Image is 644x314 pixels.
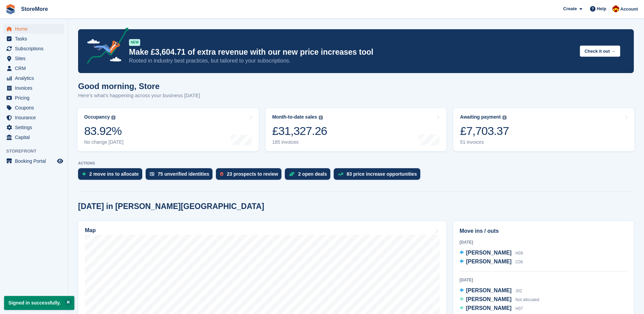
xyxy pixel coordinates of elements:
img: icon-info-grey-7440780725fd019a000dd9b08b2336e03edf1995a4989e88bcd33f0948082b44.svg [319,116,323,120]
span: C06 [515,260,523,264]
h1: Good morning, Store [78,82,200,91]
span: Invoices [15,83,56,93]
a: Awaiting payment £7,703.37 51 invoices [453,108,634,151]
span: Booking Portal [15,156,56,166]
span: Coupons [15,103,56,112]
a: [PERSON_NAME] H07 [460,304,523,313]
a: menu [3,123,64,132]
span: [PERSON_NAME] [466,305,512,311]
a: menu [3,103,64,112]
img: move_ins_to_allocate_icon-fdf77a2bb77ea45bf5b3d319d69a93e2d87916cf1d5bf7949dd705db3b84f3ca.svg [82,172,86,176]
span: Create [563,5,577,12]
span: Account [620,6,638,13]
div: [DATE] [460,239,627,245]
button: Check it out → [580,46,620,57]
span: Insurance [15,113,56,122]
p: Signed in successfully. [4,296,74,310]
span: [PERSON_NAME] [466,259,512,264]
span: H07 [515,306,523,311]
img: deal-1b604bf984904fb50ccaf53a9ad4b4a5d6e5aea283cecdc64d6e3604feb123c2.svg [289,172,295,176]
span: J02 [515,289,522,293]
h2: [DATE] in [PERSON_NAME][GEOGRAPHIC_DATA] [78,202,264,211]
div: 51 invoices [460,139,509,145]
div: 2 move ins to allocate [89,171,139,177]
div: Awaiting payment [460,114,501,120]
span: Tasks [15,34,56,43]
img: prospect-51fa495bee0391a8d652442698ab0144808aea92771e9ea1ae160a38d050c398.svg [220,172,223,176]
span: Subscriptions [15,44,56,53]
img: stora-icon-8386f47178a22dfd0bd8f6a31ec36ba5ce8667c1dd55bd0f319d3a0aa187defe.svg [5,4,16,14]
img: icon-info-grey-7440780725fd019a000dd9b08b2336e03edf1995a4989e88bcd33f0948082b44.svg [502,116,507,120]
div: 83 price increase opportunities [347,171,417,177]
a: [PERSON_NAME] C06 [460,258,523,266]
img: price-adjustments-announcement-icon-8257ccfd72463d97f412b2fc003d46551f7dbcb40ab6d574587a9cd5c0d94... [81,28,129,66]
img: Store More Team [612,5,619,12]
span: Not allocated [515,297,539,302]
p: Rooted in industry best practices, but tailored to your subscriptions. [129,57,574,65]
a: menu [3,83,64,93]
a: Month-to-date sales £31,327.26 185 invoices [265,108,447,151]
img: price_increase_opportunities-93ffe204e8149a01c8c9dc8f82e8f89637d9d84a8eef4429ea346261dce0b2c0.svg [338,173,343,176]
span: Sites [15,54,56,63]
span: Capital [15,133,56,142]
a: menu [3,64,64,73]
span: Analytics [15,73,56,83]
span: Storefront [6,148,68,155]
h2: Move ins / outs [460,227,627,235]
div: £7,703.37 [460,124,509,138]
a: menu [3,156,64,166]
a: menu [3,34,64,43]
a: menu [3,54,64,63]
span: [PERSON_NAME] [466,296,512,302]
a: 83 price increase opportunities [334,168,424,183]
div: Month-to-date sales [272,114,317,120]
a: [PERSON_NAME] J02 [460,286,522,295]
a: menu [3,133,64,142]
a: [PERSON_NAME] Not allocated [460,295,539,304]
a: 75 unverified identities [146,168,216,183]
h2: Map [85,227,96,233]
a: menu [3,113,64,122]
a: menu [3,44,64,53]
span: CRM [15,64,56,73]
div: NEW [129,39,140,46]
a: Occupancy 83.92% No change [DATE] [77,108,259,151]
a: menu [3,24,64,34]
a: 23 prospects to review [216,168,285,183]
div: 83.92% [84,124,124,138]
div: 23 prospects to review [227,171,278,177]
div: £31,327.26 [272,124,327,138]
div: 75 unverified identities [158,171,209,177]
a: menu [3,73,64,83]
span: [PERSON_NAME] [466,287,512,293]
img: icon-info-grey-7440780725fd019a000dd9b08b2336e03edf1995a4989e88bcd33f0948082b44.svg [111,116,115,120]
div: 185 invoices [272,139,327,145]
div: 2 open deals [298,171,327,177]
div: [DATE] [460,277,627,283]
span: Settings [15,123,56,132]
span: [PERSON_NAME] [466,250,512,256]
p: Here's what's happening across your business [DATE] [78,92,200,100]
span: Home [15,24,56,34]
p: ACTIONS [78,161,634,165]
div: No change [DATE] [84,139,124,145]
a: 2 open deals [285,168,334,183]
span: H09 [515,251,523,256]
a: [PERSON_NAME] H09 [460,249,523,258]
p: Make £3,604.71 of extra revenue with our new price increases tool [129,47,574,57]
a: Preview store [56,157,64,165]
span: Help [597,5,606,12]
a: menu [3,93,64,103]
div: Occupancy [84,114,110,120]
span: Pricing [15,93,56,103]
img: verify_identity-adf6edd0f0f0b5bbfe63781bf79b02c33cf7c696d77639b501bdc392416b5a36.svg [150,172,154,176]
a: StoreMore [18,3,51,15]
a: 2 move ins to allocate [78,168,146,183]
